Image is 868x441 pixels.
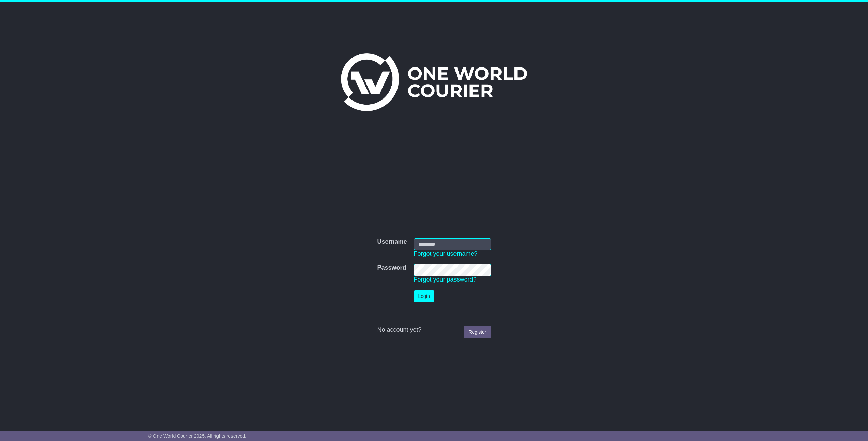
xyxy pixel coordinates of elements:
[414,250,478,257] a: Forgot your username?
[377,326,491,334] div: No account yet?
[341,53,527,111] img: One World
[377,238,407,246] label: Username
[414,290,434,302] button: Login
[464,326,491,338] a: Register
[414,276,477,283] a: Forgot your password?
[377,264,406,272] label: Password
[148,433,246,439] span: © One World Courier 2025. All rights reserved.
